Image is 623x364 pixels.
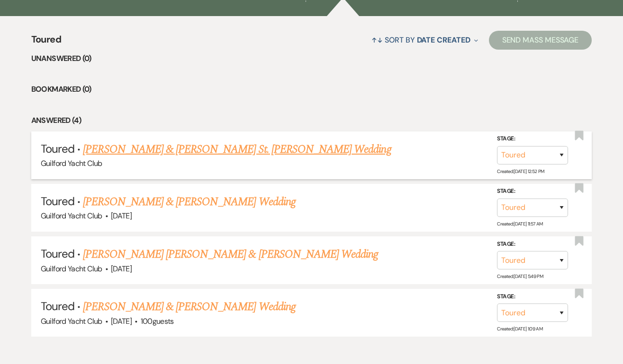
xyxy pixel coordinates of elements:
[371,35,383,45] span: ↑↓
[83,298,295,315] a: [PERSON_NAME] & [PERSON_NAME] Wedding
[31,52,592,65] li: Unanswered (0)
[31,114,592,127] li: Answered (4)
[41,316,102,326] span: Guilford Yacht Club
[83,141,391,158] a: [PERSON_NAME] & [PERSON_NAME] St. [PERSON_NAME] Wedding
[31,83,592,95] li: Bookmarked (0)
[497,168,544,174] span: Created: [DATE] 12:52 PM
[41,141,74,156] span: Toured
[31,32,61,52] span: Toured
[489,31,592,50] button: Send Mass Message
[497,273,543,279] span: Created: [DATE] 5:49 PM
[497,326,542,332] span: Created: [DATE] 1:09 AM
[41,246,74,261] span: Toured
[497,186,568,197] label: Stage:
[41,264,102,274] span: Guilford Yacht Club
[497,292,568,302] label: Stage:
[497,221,542,227] span: Created: [DATE] 11:57 AM
[83,246,378,263] a: [PERSON_NAME] [PERSON_NAME] & [PERSON_NAME] Wedding
[111,316,132,326] span: [DATE]
[497,134,568,144] label: Stage:
[41,211,102,221] span: Guilford Yacht Club
[83,193,295,210] a: [PERSON_NAME] & [PERSON_NAME] Wedding
[111,211,132,221] span: [DATE]
[111,264,132,274] span: [DATE]
[41,158,102,168] span: Guilford Yacht Club
[497,239,568,249] label: Stage:
[41,299,74,313] span: Toured
[141,316,174,326] span: 100 guests
[417,35,470,45] span: Date Created
[41,194,74,208] span: Toured
[368,27,481,52] button: Sort By Date Created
